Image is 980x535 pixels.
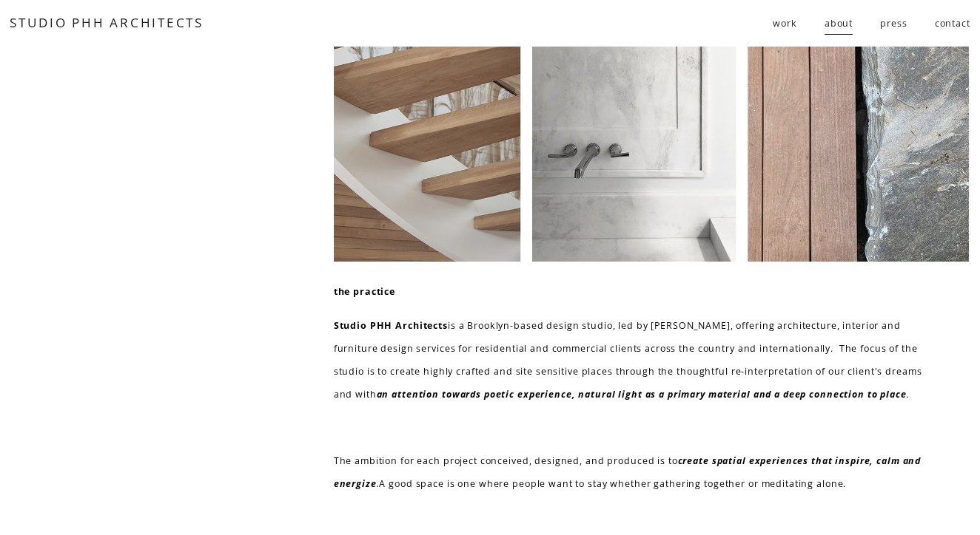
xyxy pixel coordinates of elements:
em: . [907,388,910,401]
strong: Studio PHH Architects [334,319,448,332]
strong: the practice [334,285,395,298]
a: press [880,11,907,36]
a: STUDIO PHH ARCHITECTS [10,14,204,31]
a: contact [935,11,970,36]
span: work [773,12,796,35]
em: . [377,477,380,490]
p: The ambition for each project conceived, designed, and produced is to A good space is one where p... [334,449,930,495]
em: create spatial experiences that inspire, calm and energize [334,454,924,490]
a: about [825,11,853,36]
a: folder dropdown [773,11,796,36]
em: an attention towards poetic experience, natural light as a primary material and a deep connection... [377,388,907,401]
p: is a Brooklyn-based design studio, led by [PERSON_NAME], offering architecture, interior and furn... [334,314,930,406]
